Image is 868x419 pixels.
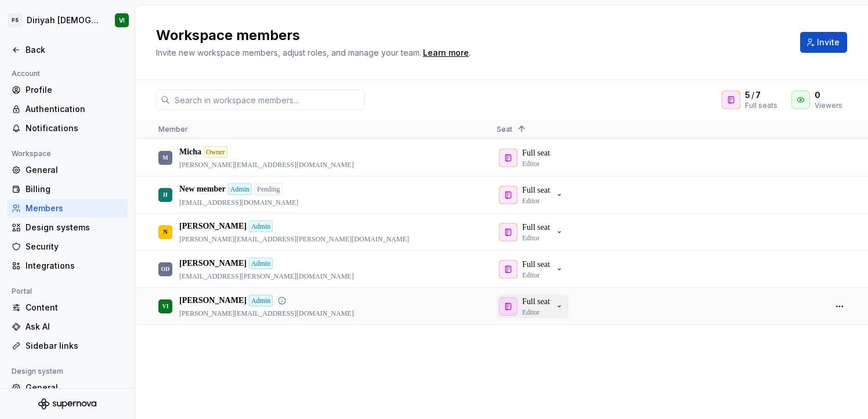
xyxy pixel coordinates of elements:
[745,89,777,101] div: /
[170,89,365,110] input: Search in workspace members...
[254,183,283,196] div: Pending
[7,337,128,355] a: Sidebar links
[179,272,354,281] p: [EMAIL_ADDRESS][PERSON_NAME][DOMAIN_NAME]
[163,221,167,243] div: N
[745,89,750,101] span: 5
[815,101,842,110] div: Viewers
[162,146,168,169] div: M
[7,147,56,161] div: Workspace
[179,258,247,269] p: [PERSON_NAME]
[26,183,123,195] div: Billing
[423,47,469,59] a: Learn more
[815,89,820,101] span: 0
[249,221,273,232] div: Admin
[522,296,550,308] p: Full seat
[7,298,128,317] a: Content
[497,125,512,133] span: Seat
[522,270,540,280] p: Editor
[179,295,247,306] p: [PERSON_NAME]
[522,185,550,196] p: Full seat
[26,340,123,352] div: Sidebar links
[228,183,252,195] div: Admin
[522,222,550,233] p: Full seat
[26,84,123,96] div: Profile
[26,103,123,115] div: Authentication
[7,317,128,336] a: Ask AI
[7,41,128,59] a: Back
[179,160,354,169] p: [PERSON_NAME][EMAIL_ADDRESS][DOMAIN_NAME]
[497,295,569,318] button: Full seatEditor
[163,183,168,206] div: H
[800,32,847,53] button: Invite
[421,49,471,57] span: .
[179,309,354,318] p: [PERSON_NAME][EMAIL_ADDRESS][DOMAIN_NAME]
[26,203,123,214] div: Members
[156,26,786,45] h2: Workspace members
[26,302,123,313] div: Content
[179,146,201,158] p: Micha
[8,13,22,27] div: PS
[204,146,227,158] div: Owner
[755,89,761,101] span: 7
[26,260,123,272] div: Integrations
[249,258,273,269] div: Admin
[745,101,777,110] div: Full seats
[7,199,128,218] a: Members
[179,183,226,195] p: New member
[26,321,123,333] div: Ask AI
[249,295,273,306] div: Admin
[7,100,128,118] a: Authentication
[497,221,569,244] button: Full seatEditor
[7,67,45,81] div: Account
[162,295,168,317] div: VI
[522,308,540,317] p: Editor
[179,234,409,244] p: [PERSON_NAME][EMAIL_ADDRESS][PERSON_NAME][DOMAIN_NAME]
[38,398,96,410] svg: Supernova Logo
[7,284,37,298] div: Portal
[7,257,128,275] a: Integrations
[26,122,123,134] div: Notifications
[497,183,569,207] button: Full seatEditor
[522,233,540,243] p: Editor
[26,164,123,176] div: General
[161,258,170,280] div: OD
[119,16,125,25] div: VI
[7,378,128,397] a: General
[7,81,128,99] a: Profile
[26,382,123,393] div: General
[7,237,128,256] a: Security
[26,222,123,233] div: Design systems
[7,218,128,237] a: Design systems
[7,364,68,378] div: Design system
[7,180,128,198] a: Billing
[179,198,299,207] p: [EMAIL_ADDRESS][DOMAIN_NAME]
[817,37,840,48] span: Invite
[2,8,132,33] button: PSDiriyah [DEMOGRAPHIC_DATA]VI
[179,221,247,232] p: [PERSON_NAME]
[522,196,540,205] p: Editor
[156,48,421,57] span: Invite new workspace members, adjust roles, and manage your team.
[497,258,569,281] button: Full seatEditor
[26,44,123,56] div: Back
[26,241,123,252] div: Security
[7,161,128,179] a: General
[522,259,550,270] p: Full seat
[158,125,188,133] span: Member
[27,15,101,26] div: Diriyah [DEMOGRAPHIC_DATA]
[7,119,128,138] a: Notifications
